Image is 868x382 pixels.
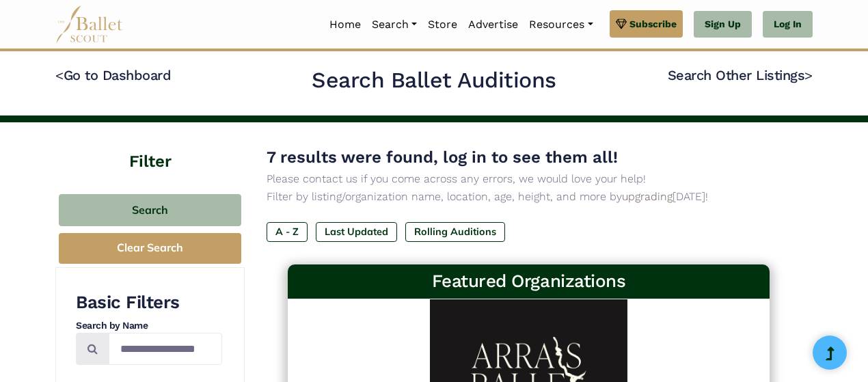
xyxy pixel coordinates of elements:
[267,170,791,188] p: Please contact us if you come across any errors, we would love your help!
[76,291,222,314] h3: Basic Filters
[463,10,524,39] a: Advertise
[422,10,463,39] a: Store
[763,11,813,38] a: Log In
[316,222,397,241] label: Last Updated
[59,194,241,226] button: Search
[267,188,791,206] p: Filter by listing/organization name, location, age, height, and more by [DATE]!
[55,67,171,83] a: <Go to Dashboard
[694,11,752,38] a: Sign Up
[267,148,618,167] span: 7 results were found, log in to see them all!
[299,270,759,293] h3: Featured Organizations
[629,16,677,31] span: Subscribe
[59,233,241,264] button: Clear Search
[524,10,598,39] a: Resources
[804,66,813,83] code: >
[55,66,64,83] code: <
[267,222,308,241] label: A - Z
[312,66,556,95] h2: Search Ballet Auditions
[668,67,813,83] a: Search Other Listings>
[55,122,245,174] h4: Filter
[366,10,422,39] a: Search
[324,10,366,39] a: Home
[616,16,627,31] img: gem.svg
[622,190,673,203] a: upgrading
[610,10,683,38] a: Subscribe
[109,333,222,365] input: Search by names...
[76,319,222,333] h4: Search by Name
[405,222,505,241] label: Rolling Auditions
